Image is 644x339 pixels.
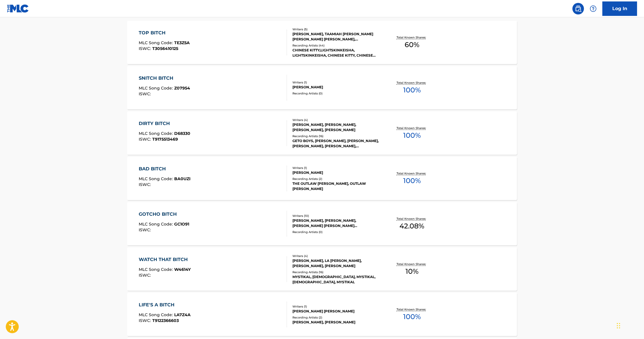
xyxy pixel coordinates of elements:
[139,131,174,136] span: MLC Song Code :
[152,318,179,323] span: T9122366603
[292,27,380,31] div: Writers ( 5 )
[292,274,380,285] div: MYSTIKAL, [DEMOGRAPHIC_DATA], MYSTIKAL, [DEMOGRAPHIC_DATA], MYSTIKAL
[397,217,427,221] p: Total Known Shares:
[139,227,152,232] span: ISWC :
[139,75,190,82] div: SNITCH BITCH
[139,165,191,172] div: BAD BITCH
[152,137,178,142] span: T9175513469
[127,293,517,336] a: LIFE'S A BITCHMLC Song Code:LA7Z4AISWC:T9122366603Writers (1)[PERSON_NAME] [PERSON_NAME]Recording...
[127,247,517,291] a: WATCH THAT BITCHMLC Song Code:W4614YISWC:Writers (4)[PERSON_NAME], LA [PERSON_NAME], [PERSON_NAME...
[575,5,582,12] img: search
[292,258,380,269] div: [PERSON_NAME], LA [PERSON_NAME], [PERSON_NAME], [PERSON_NAME]
[403,176,421,186] span: 100 %
[397,81,427,85] p: Total Known Shares:
[292,214,380,218] div: Writers ( 10 )
[617,317,620,334] div: Drag
[292,80,380,85] div: Writers ( 1 )
[127,21,517,64] a: TOP BITCHMLC Song Code:TE3Z5AISWC:T3056410125Writers (5)[PERSON_NAME], TAAMIAH [PERSON_NAME] [PER...
[292,309,380,314] div: [PERSON_NAME] [PERSON_NAME]
[7,4,29,13] img: MLC Logo
[174,40,190,45] span: TE3Z5A
[139,40,174,45] span: MLC Song Code :
[139,312,174,317] span: MLC Song Code :
[292,43,380,48] div: Recording Artists ( 44 )
[139,273,152,278] span: ISWC :
[139,211,189,218] div: GOTCHO BITCH
[587,3,599,14] div: Help
[127,66,517,109] a: SNITCH BITCHMLC Song Code:Z07954ISWC:Writers (1)[PERSON_NAME]Recording Artists (0)Total Known Sha...
[174,85,190,91] span: Z07954
[397,126,427,130] p: Total Known Shares:
[292,315,380,320] div: Recording Artists ( 2 )
[292,134,380,138] div: Recording Artists ( 16 )
[292,166,380,170] div: Writers ( 1 )
[292,48,380,58] div: CHINESE KITTY,LIGHTSKINKEISHA, LIGHTSKINKEISHA, CHINESE KITTY, CHINESE KITTY & LIGHTSKINKEISHA, L...
[139,85,174,91] span: MLC Song Code :
[292,138,380,149] div: GETO BOYS, [PERSON_NAME], [PERSON_NAME], [PERSON_NAME], [PERSON_NAME], [PERSON_NAME], [PERSON_NAME]
[139,301,191,308] div: LIFE'S A BITCH
[174,131,190,136] span: D68330
[399,221,424,231] span: 42.08 %
[139,221,174,227] span: MLC Song Code :
[292,181,380,191] div: THE OUTLAW [PERSON_NAME], OUTLAW [PERSON_NAME]
[292,230,380,234] div: Recording Artists ( 0 )
[397,262,427,266] p: Total Known Shares:
[127,202,517,245] a: GOTCHO BITCHMLC Song Code:GC1O91ISWC:Writers (10)[PERSON_NAME], [PERSON_NAME], [PERSON_NAME] [PER...
[139,176,174,181] span: MLC Song Code :
[403,130,421,141] span: 100 %
[139,120,190,127] div: DIRTY BITCH
[292,91,380,96] div: Recording Artists ( 0 )
[405,40,419,50] span: 60 %
[139,318,152,323] span: ISWC :
[139,256,191,263] div: WATCH THAT BITCH
[615,311,644,339] iframe: Chat Widget
[403,85,421,95] span: 100 %
[139,91,152,96] span: ISWC :
[174,176,191,181] span: BA0UZI
[292,304,380,309] div: Writers ( 1 )
[602,1,637,16] a: Log In
[292,170,380,175] div: [PERSON_NAME]
[292,320,380,325] div: [PERSON_NAME], [PERSON_NAME]
[397,171,427,176] p: Total Known Shares:
[397,307,427,312] p: Total Known Shares:
[139,46,152,51] span: ISWC :
[174,267,191,272] span: W4614Y
[292,31,380,42] div: [PERSON_NAME], TAAMIAH [PERSON_NAME] [PERSON_NAME] [PERSON_NAME], [PERSON_NAME], [PERSON_NAME]
[292,270,380,274] div: Recording Artists ( 16 )
[139,29,190,36] div: TOP BITCH
[405,266,418,277] span: 10 %
[292,254,380,258] div: Writers ( 4 )
[292,218,380,228] div: [PERSON_NAME], [PERSON_NAME], [PERSON_NAME] [PERSON_NAME] [PERSON_NAME], [PERSON_NAME], [PERSON_N...
[403,312,421,322] span: 100 %
[174,312,191,317] span: LA7Z4A
[572,3,584,14] a: Public Search
[397,35,427,40] p: Total Known Shares:
[139,182,152,187] span: ISWC :
[152,46,178,51] span: T3056410125
[139,267,174,272] span: MLC Song Code :
[590,5,597,12] img: help
[127,157,517,200] a: BAD BITCHMLC Song Code:BA0UZIISWC:Writers (1)[PERSON_NAME]Recording Artists (2)THE OUTLAW [PERSON...
[292,85,380,90] div: [PERSON_NAME]
[292,122,380,133] div: [PERSON_NAME], [PERSON_NAME], [PERSON_NAME], [PERSON_NAME]
[174,221,189,227] span: GC1O91
[292,177,380,181] div: Recording Artists ( 2 )
[292,118,380,122] div: Writers ( 4 )
[127,111,517,155] a: DIRTY BITCHMLC Song Code:D68330ISWC:T9175513469Writers (4)[PERSON_NAME], [PERSON_NAME], [PERSON_N...
[139,137,152,142] span: ISWC :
